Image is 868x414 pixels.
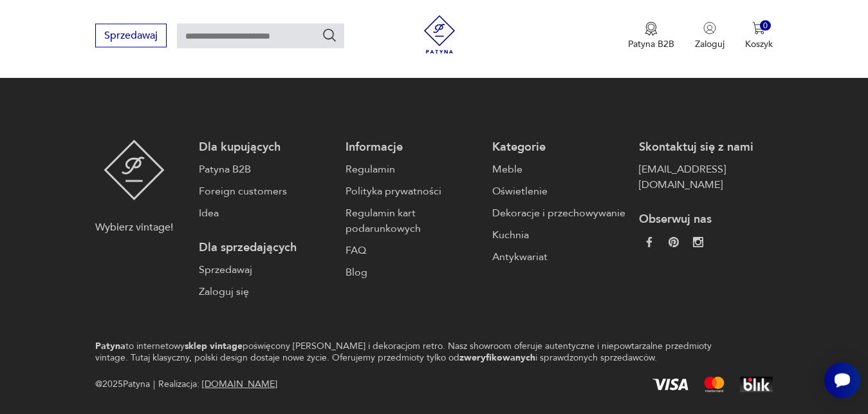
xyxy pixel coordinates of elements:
p: Koszyk [745,38,773,50]
img: c2fd9cf7f39615d9d6839a72ae8e59e5.webp [693,237,703,247]
p: Dla kupujących [199,140,333,155]
p: Wybierz vintage! [95,220,173,235]
img: da9060093f698e4c3cedc1453eec5031.webp [644,237,654,247]
p: Patyna B2B [628,38,674,50]
a: Patyna B2B [199,162,333,177]
span: @ 2025 Patyna [95,377,150,392]
img: BLIK [740,377,773,392]
strong: zweryfikowanych [459,352,535,364]
a: Ikona medaluPatyna B2B [628,22,674,50]
img: Ikonka użytkownika [703,22,716,35]
a: Sprzedawaj [199,262,333,278]
iframe: Smartsupp widget button [824,362,860,399]
a: Zaloguj się [199,284,333,299]
p: Zaloguj [695,38,725,50]
a: Regulamin [346,162,479,177]
p: Dla sprzedających [199,240,333,256]
img: Mastercard [704,377,725,392]
p: Obserwuj nas [639,212,773,227]
button: Patyna B2B [628,22,674,50]
a: Dekoracje i przechowywanie [492,205,626,221]
img: Ikona medalu [645,22,658,36]
img: Ikona koszyka [752,22,765,35]
strong: Patyna [95,340,125,352]
a: Kuchnia [492,227,626,243]
button: Zaloguj [695,22,725,50]
a: FAQ [346,243,479,258]
button: Szukaj [322,28,337,43]
button: Sprzedawaj [95,24,167,48]
a: Idea [199,205,333,221]
strong: sklep vintage [185,340,243,352]
a: Blog [346,265,479,280]
div: | [153,377,155,392]
a: Meble [492,162,626,177]
a: Regulamin kart podarunkowych [346,205,479,236]
a: Foreign customers [199,183,333,199]
p: Informacje [346,140,479,155]
img: Visa [652,379,688,390]
p: to internetowy poświęcony [PERSON_NAME] i dekoracjom retro. Nasz showroom oferuje autentyczne i n... [95,341,727,364]
div: 0 [760,21,771,32]
button: 0Koszyk [745,22,773,50]
img: Patyna - sklep z meblami i dekoracjami vintage [104,140,165,200]
img: 37d27d81a828e637adc9f9cb2e3d3a8a.webp [669,237,679,247]
p: Skontaktuj się z nami [639,140,773,155]
span: Realizacja: [158,377,277,392]
img: Patyna - sklep z meblami i dekoracjami vintage [420,15,459,54]
a: Antykwariat [492,249,626,265]
p: Kategorie [492,140,626,155]
a: Polityka prywatności [346,183,479,199]
a: [EMAIL_ADDRESS][DOMAIN_NAME] [639,162,773,193]
a: Sprzedawaj [95,32,167,41]
a: Oświetlenie [492,183,626,199]
a: [DOMAIN_NAME] [202,378,277,390]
